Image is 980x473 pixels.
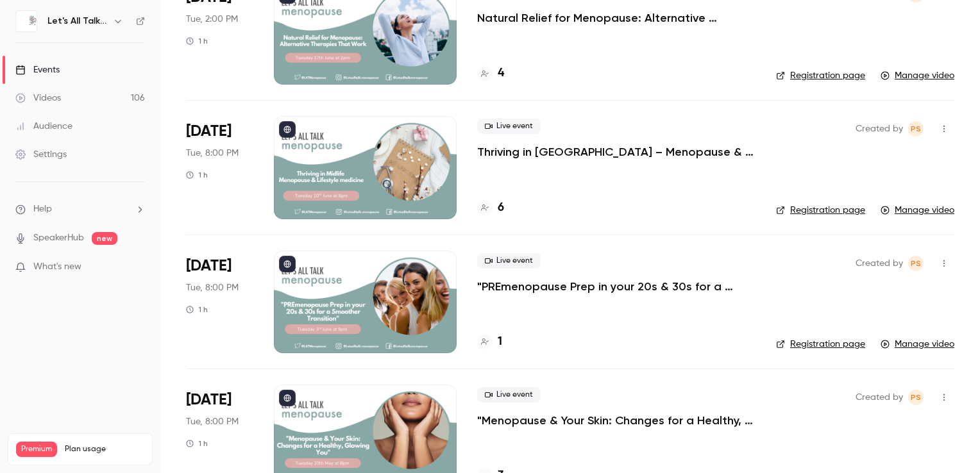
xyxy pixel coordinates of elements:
a: "PREmenopause Prep in your 20s & 30s for a Smoother Transition" [477,279,756,294]
a: Manage video [881,338,954,351]
span: Ps [911,390,921,405]
a: SpeakerHub [33,231,84,245]
span: Phil spurr [908,121,924,137]
span: Help [33,203,52,216]
span: Phil spurr [908,256,924,271]
p: Videos [16,457,40,469]
div: Events [15,63,60,76]
span: Tue, 2:00 PM [186,13,238,26]
span: [DATE] [186,256,232,276]
span: Ps [911,121,921,137]
span: Phil spurr [908,390,924,405]
a: Manage video [881,69,954,82]
a: Thriving in [GEOGRAPHIC_DATA] – Menopause & Lifestyle medicine [477,144,756,160]
p: / ∞ [119,457,144,469]
a: 4 [477,65,504,82]
h6: Let's All Talk Menopause [47,15,108,28]
a: Registration page [776,69,865,82]
span: Live event [477,253,541,269]
a: Manage video [881,204,954,217]
div: Jun 3 Tue, 8:00 PM (Europe/London) [186,251,253,353]
a: Registration page [776,204,865,217]
div: 1 h [186,170,208,180]
li: help-dropdown-opener [15,203,145,216]
span: What's new [33,260,81,274]
iframe: Noticeable Trigger [130,261,145,273]
span: Premium [16,442,57,457]
div: 1 h [186,36,208,46]
a: 6 [477,199,504,217]
span: Tue, 8:00 PM [186,415,239,428]
span: Created by [856,256,903,271]
span: Live event [477,119,541,134]
span: Plan usage [65,444,144,454]
span: Ps [911,256,921,271]
img: Let's All Talk Menopause [16,11,37,31]
span: [DATE] [186,121,232,142]
span: [DATE] [186,390,232,410]
span: Live event [477,387,541,402]
h4: 1 [498,333,502,351]
div: Videos [15,92,61,104]
div: Jun 10 Tue, 8:00 PM (Europe/London) [186,116,253,219]
span: Tue, 8:00 PM [186,147,239,160]
div: Settings [15,148,67,161]
div: Audience [15,120,72,133]
span: new [92,232,117,245]
a: Registration page [776,338,865,351]
span: Created by [856,121,903,137]
h4: 6 [498,199,504,217]
a: "Menopause & Your Skin: Changes for a Healthy, Glowing You" [477,413,756,428]
a: 1 [477,333,502,351]
span: Tue, 8:00 PM [186,281,239,294]
span: 887 [119,459,132,467]
h4: 4 [498,65,504,82]
span: Created by [856,390,903,405]
div: 1 h [186,304,208,315]
div: 1 h [186,438,208,449]
a: Natural Relief for Menopause: Alternative Therapies That Work [477,10,756,26]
